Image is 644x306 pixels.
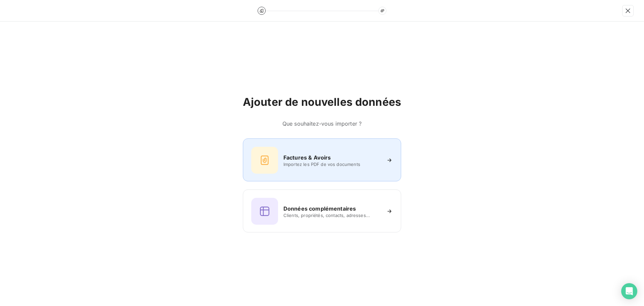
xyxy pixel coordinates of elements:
[283,205,356,213] h6: Données complémentaires
[243,120,401,128] h6: Que souhaitez-vous importer ?
[243,95,401,109] h2: Ajouter de nouvelles données
[621,283,637,299] div: Open Intercom Messenger
[283,162,381,167] span: Importez les PDF de vos documents
[283,154,331,162] h6: Factures & Avoirs
[283,213,381,218] span: Clients, propriétés, contacts, adresses...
